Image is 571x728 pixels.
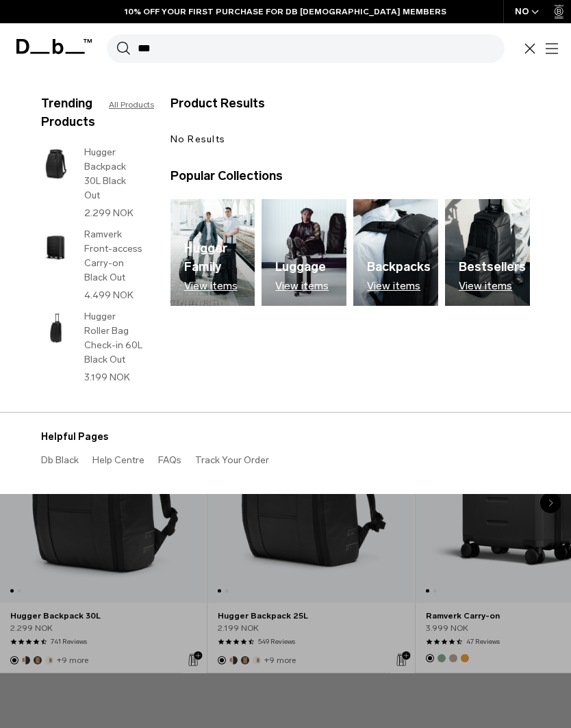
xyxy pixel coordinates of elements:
[459,280,526,292] p: View items
[41,94,95,131] h3: Trending Products
[41,430,509,444] h3: Helpful Pages
[84,309,143,367] h3: Hugger Roller Bag Check-in 60L Black Out
[41,227,143,302] a: Ramverk Front-access Carry-on Black Out Ramverk Front-access Carry-on Black Out 4.499 NOK
[367,280,431,292] p: View items
[262,199,346,306] a: Db Luggage View items
[84,145,143,203] h3: Hugger Backpack 30L Black Out
[41,454,79,466] a: Db Black
[184,280,255,292] p: View items
[170,167,283,185] h3: Popular Collections
[170,199,255,306] img: Db
[41,309,143,385] a: Hugger Roller Bag Check-in 60L Black Out Hugger Roller Bag Check-in 60L Black Out 3.199 NOK
[84,289,134,301] span: 4.499 NOK
[459,258,526,276] h3: Bestsellers
[41,145,71,183] img: Hugger Backpack 30L Black Out
[158,454,181,466] a: FAQs
[92,454,144,466] a: Help Centre
[195,454,269,466] a: Track Your Order
[275,258,329,276] h3: Luggage
[445,199,530,306] a: Db Bestsellers View items
[353,199,438,306] a: Db Backpacks View items
[353,199,438,306] img: Db
[109,99,154,111] a: All Products
[170,199,255,306] a: Db Hugger Family View items
[84,227,143,285] h3: Ramverk Front-access Carry-on Black Out
[445,199,530,306] img: Db
[125,5,446,18] a: 10% OFF YOUR FIRST PURCHASE FOR DB [DEMOGRAPHIC_DATA] MEMBERS
[184,239,255,276] h3: Hugger Family
[367,258,431,276] h3: Backpacks
[275,280,329,292] p: View items
[262,199,346,306] img: Db
[170,94,351,113] h3: Product Results
[41,145,143,220] a: Hugger Backpack 30L Black Out Hugger Backpack 30L Black Out 2.299 NOK
[170,133,226,145] span: No Results
[84,207,134,219] span: 2.299 NOK
[41,227,71,265] img: Ramverk Front-access Carry-on Black Out
[41,309,71,347] img: Hugger Roller Bag Check-in 60L Black Out
[84,372,130,383] span: 3.199 NOK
